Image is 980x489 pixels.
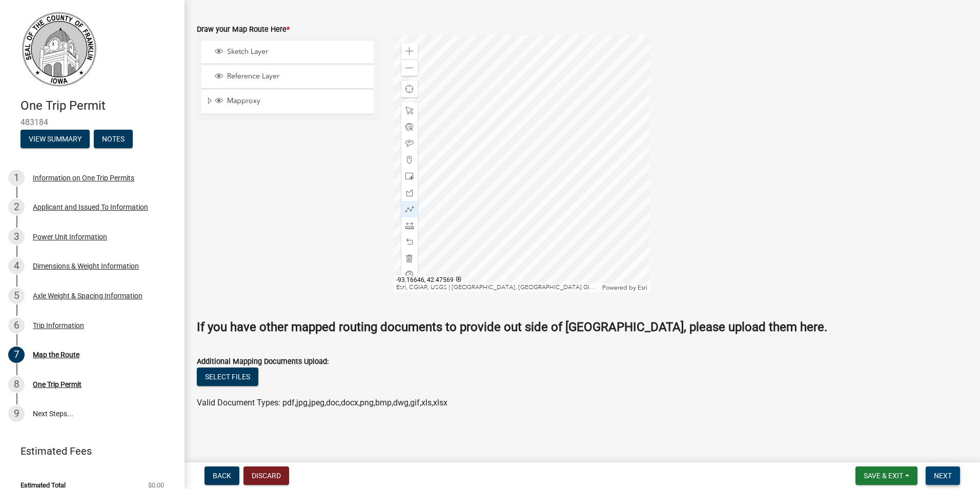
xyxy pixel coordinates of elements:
[8,170,25,186] div: 1
[94,130,133,148] button: Notes
[855,466,917,485] button: Save & Exit
[638,284,647,291] a: Esri
[224,96,370,106] span: Mapproxy
[8,317,25,334] div: 6
[197,368,258,386] button: Select files
[600,283,650,292] div: Powered by
[205,466,239,485] button: Back
[33,203,148,211] div: Applicant and Issued To Information
[394,283,600,292] div: Esri, CGIAR, USGS | [GEOGRAPHIC_DATA], [GEOGRAPHIC_DATA] GIS Dept., [US_STATE] DNR, [GEOGRAPHIC_D...
[148,482,164,488] span: $0.00
[401,43,418,59] div: Zoom in
[243,466,289,485] button: Discard
[21,11,97,88] img: Franklin County, Iowa
[94,135,133,144] wm-modal-confirm: Notes
[213,72,370,82] div: Reference Layer
[8,199,25,215] div: 2
[8,405,25,422] div: 9
[401,81,418,97] div: Find my location
[197,398,447,407] span: Valid Document Types: pdf,jpg,jpeg,doc,docx,png,bmp,dwg,gif,xls,xlsx
[224,72,370,81] span: Reference Layer
[33,174,134,181] div: Information on One Trip Permits
[926,466,960,485] button: Next
[8,258,25,274] div: 4
[33,262,139,270] div: Dimensions & Weight Information
[33,381,81,388] div: One Trip Permit
[206,96,213,107] span: Expand
[197,358,329,365] label: Additional Mapping Documents Upload:
[33,322,84,329] div: Trip Information
[201,66,374,89] li: Reference Layer
[197,320,827,334] strong: If you have other mapped routing documents to provide out side of [GEOGRAPHIC_DATA], please uploa...
[864,472,903,480] span: Save & Exit
[33,351,79,358] div: Map the Route
[213,47,370,57] div: Sketch Layer
[8,288,25,304] div: 5
[21,130,90,148] button: View Summary
[213,472,231,480] span: Back
[197,26,290,33] label: Draw your Map Route Here
[8,441,168,461] a: Estimated Fees
[21,135,90,144] wm-modal-confirm: Summary
[8,347,25,363] div: 7
[21,98,176,113] h4: One Trip Permit
[33,292,142,299] div: Axle Weight & Spacing Information
[21,482,66,488] span: Estimated Total
[213,96,370,107] div: Mapproxy
[224,47,370,56] span: Sketch Layer
[21,117,164,127] span: 483184
[33,233,107,240] div: Power Unit Information
[201,41,374,64] li: Sketch Layer
[934,472,952,480] span: Next
[8,229,25,245] div: 3
[401,59,418,76] div: Zoom out
[200,38,375,117] ul: Layer List
[8,376,25,393] div: 8
[201,90,374,114] li: Mapproxy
